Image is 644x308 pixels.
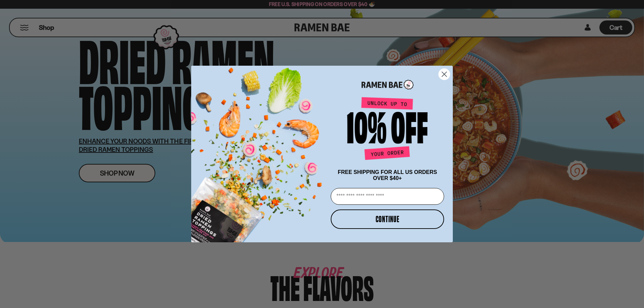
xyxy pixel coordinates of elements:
[331,209,444,229] button: CONTINUE
[362,79,414,90] img: Ramen Bae Logo
[438,68,450,80] button: Close dialog
[345,97,429,163] img: Unlock up to 10% off
[191,60,328,242] img: ce7035ce-2e49-461c-ae4b-8ade7372f32c.png
[338,169,437,181] span: FREE SHIPPING FOR ALL US ORDERS OVER $40+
